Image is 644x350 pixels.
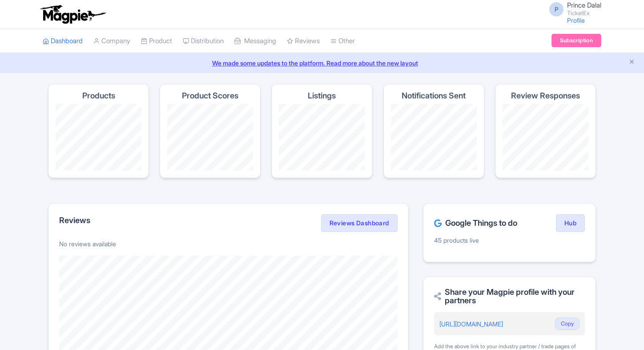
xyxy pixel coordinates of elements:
a: Distribution [183,29,224,53]
a: P Prince Dalal TicketEx [544,2,601,16]
h2: Google Things to do [434,219,517,228]
span: Prince Dalal [567,1,601,9]
button: Copy [555,317,580,330]
h4: Product Scores [182,91,238,100]
img: logo-ab69f6fb50320c5b225c76a69d11143b.png [38,4,107,24]
a: Other [330,29,355,53]
a: Reviews [287,29,320,53]
a: Reviews Dashboard [321,214,398,232]
small: TicketEx [567,10,601,16]
h4: Products [82,91,115,100]
button: Close announcement [628,57,635,68]
a: [URL][DOMAIN_NAME] [439,320,503,328]
a: We made some updates to the platform. Read more about the new layout [5,58,639,68]
a: Product [141,29,172,53]
a: Dashboard [43,29,83,53]
a: Profile [567,16,585,24]
p: 45 products live [434,236,585,245]
a: Company [93,29,130,53]
span: P [549,2,563,16]
h4: Review Responses [511,91,580,100]
p: No reviews available [59,239,398,248]
a: Hub [556,214,585,232]
h4: Notifications Sent [402,91,466,100]
a: Subscription [551,34,601,47]
h2: Share your Magpie profile with your partners [434,288,585,305]
a: Messaging [234,29,276,53]
h4: Listings [308,91,336,100]
h2: Reviews [59,216,90,225]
